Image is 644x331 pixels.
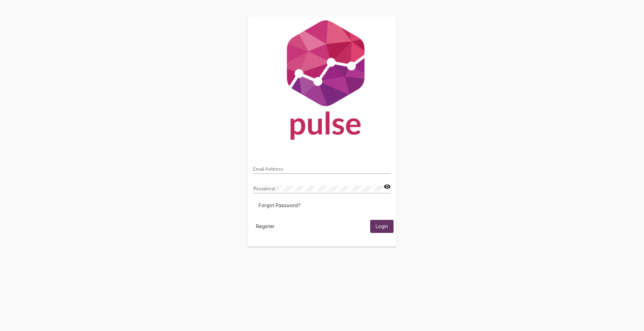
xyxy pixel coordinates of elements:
span: Login [376,224,388,230]
span: Forgot Password? [259,202,300,209]
img: Pulse For Good Logo [248,17,396,147]
button: Register [250,220,280,233]
button: Forgot Password? [253,199,306,212]
span: Register [256,223,275,229]
mat-icon: visibility [384,183,391,191]
button: Login [370,220,394,233]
